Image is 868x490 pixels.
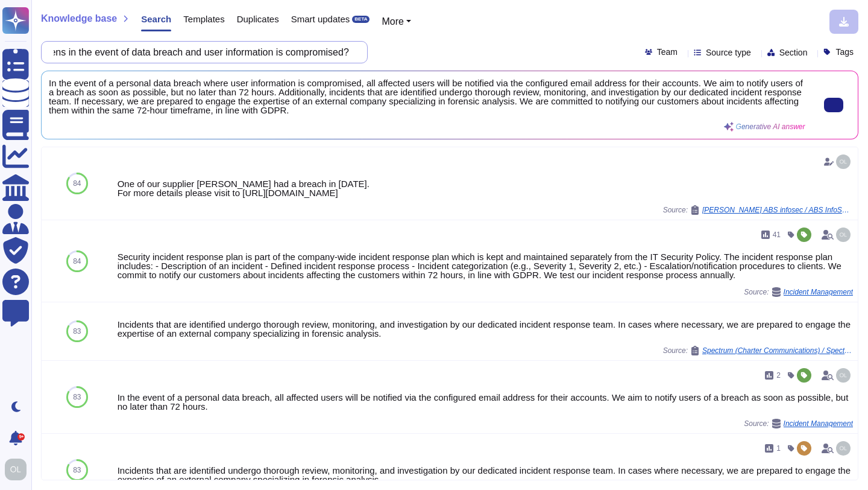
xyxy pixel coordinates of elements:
[776,372,781,379] span: 2
[118,179,853,197] div: One of our supplier [PERSON_NAME] had a breach in [DATE]. For more details please visit to [URL][...
[836,154,851,169] img: user
[776,445,781,452] span: 1
[836,441,851,456] img: user
[352,16,370,23] div: BETA
[73,466,81,474] span: 83
[291,14,350,24] span: Smart updates
[5,459,27,480] img: user
[118,393,853,411] div: In the event of a personal data breach, all affected users will be notified via the configured em...
[736,123,805,130] span: Generative AI answer
[836,227,851,242] img: user
[702,347,853,354] span: Spectrum (Charter Communications) / Spectrum Third Party Security Assessment (72)
[382,16,403,27] span: More
[49,78,805,115] span: In the event of a personal data breach where user information is compromised, all affected users ...
[744,419,853,428] span: Source:
[118,466,853,484] div: Incidents that are identified undergo thorough review, monitoring, and investigation by our dedic...
[784,420,853,427] span: Incident Management
[118,252,853,279] div: Security incident response plan is part of the company-wide incident response plan which is kept ...
[663,346,853,355] span: Source:
[744,287,853,297] span: Source:
[706,48,751,57] span: Source type
[48,42,355,63] input: Search a question or template...
[2,456,35,483] button: user
[41,14,117,24] span: Knowledge base
[118,320,853,338] div: Incidents that are identified undergo thorough review, monitoring, and investigation by our dedic...
[73,328,81,335] span: 83
[73,258,81,265] span: 84
[773,231,781,238] span: 41
[73,393,81,401] span: 83
[835,48,854,56] span: Tags
[237,14,279,24] span: Duplicates
[702,206,853,214] span: [PERSON_NAME] ABS infosec / ABS InfoSec Vendor Assessment Questionnaire V1.9 (1)
[779,48,808,57] span: Section
[784,288,853,296] span: Incident Management
[836,368,851,383] img: user
[141,14,171,24] span: Search
[382,14,411,29] button: More
[663,205,853,215] span: Source:
[657,48,678,56] span: Team
[73,180,81,187] span: 84
[17,433,25,441] div: 9+
[183,14,224,24] span: Templates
